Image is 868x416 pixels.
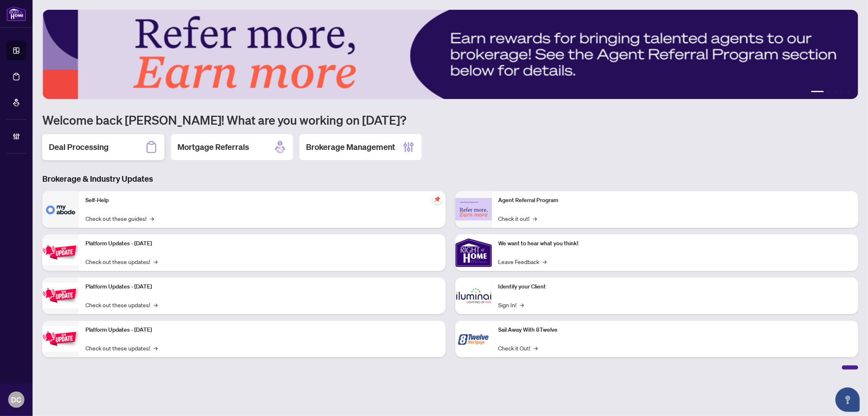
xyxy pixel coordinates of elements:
[834,91,837,94] button: 3
[153,300,157,309] span: →
[498,300,524,309] a: Sign In!→
[534,343,538,352] span: →
[177,141,249,153] h2: Mortgage Referrals
[455,198,492,220] img: Agent Referral Program
[85,300,157,309] a: Check out these updates!→
[7,6,26,21] img: logo
[42,112,858,128] h1: Welcome back [PERSON_NAME]! What are you working on [DATE]?
[827,91,831,94] button: 2
[433,194,442,204] span: pushpin
[455,277,492,314] img: Identify your Client
[455,234,492,271] img: We want to hear what you think!
[42,10,858,99] img: Slide 0
[85,196,439,205] p: Self-Help
[543,257,547,266] span: →
[49,141,109,153] h2: Deal Processing
[85,282,439,291] p: Platform Updates - [DATE]
[150,214,154,223] span: →
[85,257,157,266] a: Check out these updates!→
[455,321,492,357] img: Sail Away With 8Twelve
[153,257,157,266] span: →
[520,300,524,309] span: →
[498,326,852,335] p: Sail Away With 8Twelve
[533,214,537,223] span: →
[85,343,157,352] a: Check out these updates!→
[811,91,824,94] button: 1
[835,387,860,412] button: Open asap
[306,141,395,153] h2: Brokerage Management
[498,282,852,291] p: Identify your Client
[42,173,858,185] h3: Brokerage & Industry Updates
[42,240,79,265] img: Platform Updates - July 21, 2025
[498,196,852,205] p: Agent Referral Program
[11,394,22,405] span: DC
[85,214,154,223] a: Check out these guides!→
[85,326,439,335] p: Platform Updates - [DATE]
[847,91,850,94] button: 5
[498,214,537,223] a: Check it out!→
[498,343,538,352] a: Check it Out!→
[42,283,79,308] img: Platform Updates - July 8, 2025
[42,326,79,352] img: Platform Updates - June 23, 2025
[498,239,852,248] p: We want to hear what you think!
[153,343,157,352] span: →
[840,91,844,94] button: 4
[42,191,79,228] img: Self-Help
[85,239,439,248] p: Platform Updates - [DATE]
[498,257,547,266] a: Leave Feedback→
